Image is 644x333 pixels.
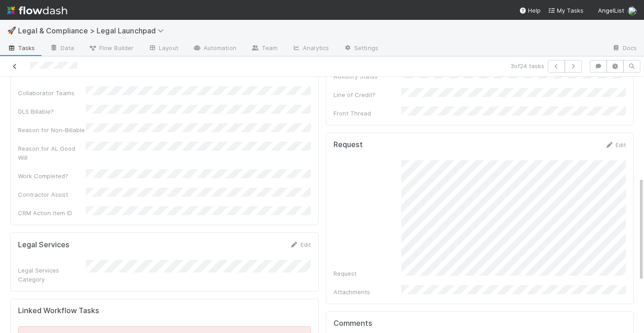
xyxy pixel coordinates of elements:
div: Request [334,269,401,278]
div: Contractor Assist [18,190,86,199]
h5: Request [334,140,363,149]
div: CRM Action Item ID [18,208,86,217]
span: Legal & Compliance > Legal Launchpad [18,26,168,35]
a: Settings [336,42,385,56]
a: Automation [185,42,244,56]
span: 3 of 24 tasks [510,61,544,70]
div: Work Completed? [18,171,86,180]
h5: Legal Services [18,240,69,250]
a: Analytics [285,42,336,56]
span: 🚀 [7,27,16,34]
span: AngelList [598,7,624,14]
div: Collaborator Teams [18,88,86,97]
a: Layout [141,42,185,56]
div: Reason for AL Good Will [18,144,86,162]
a: Flow Builder [81,42,141,56]
a: Edit [605,141,626,148]
div: Reason for Non-Billable [18,125,86,134]
div: Attachments [334,287,401,296]
span: My Tasks [548,7,584,14]
div: Legal Services Category [18,266,86,284]
h5: Linked Workflow Tasks [18,306,311,315]
img: avatar_ba22fd42-677f-4b89-aaa3-073be741e398.png [628,6,637,15]
a: Docs [605,42,644,56]
div: Line of Credit? [334,90,401,99]
a: Edit [290,241,311,248]
a: Data [42,42,81,56]
img: logo-inverted-e16ddd16eac7371096b0.svg [7,3,67,18]
a: Team [244,42,285,56]
div: DLS Billable? [18,107,86,116]
span: Tasks [7,43,35,52]
div: Front Thread [334,109,401,118]
h5: Comments [334,319,626,328]
span: Flow Builder [88,43,134,52]
div: Help [519,6,541,15]
a: My Tasks [548,6,584,15]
